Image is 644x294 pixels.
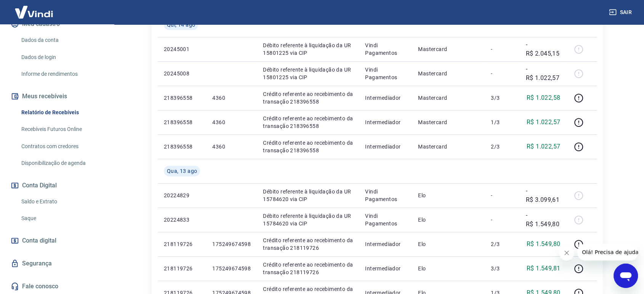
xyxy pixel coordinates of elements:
[491,216,513,224] p: -
[164,240,200,248] p: 218119726
[365,94,406,102] p: Intermediador
[527,240,560,249] p: R$ 1.549,80
[559,245,574,260] iframe: Fechar mensagem
[491,143,513,150] p: 2/3
[18,50,105,65] a: Dados de login
[418,192,479,199] p: Elo
[18,121,105,137] a: Recebíveis Futuros Online
[164,94,200,102] p: 218396558
[491,118,513,126] p: 1/3
[263,188,353,203] p: Débito referente à liquidação da UR 15784620 via CIP
[418,216,479,224] p: Elo
[164,192,200,199] p: 20224829
[527,93,560,102] p: R$ 1.022,58
[263,42,353,57] p: Débito referente à liquidação da UR 15801225 via CIP
[9,88,105,105] button: Meus recebíveis
[18,66,105,82] a: Informe de rendimentos
[9,232,105,249] a: Conta digital
[18,139,105,154] a: Contratos com credores
[365,240,406,248] p: Intermediador
[212,94,251,102] p: 4360
[491,265,513,272] p: 3/3
[212,240,251,248] p: 175249674598
[263,212,353,227] p: Débito referente à liquidação da UR 15784620 via CIP
[526,40,561,58] p: -R$ 2.045,15
[9,0,59,24] img: Vindi
[418,118,479,126] p: Mastercard
[526,64,561,83] p: -R$ 1.022,57
[164,265,200,272] p: 218119726
[263,66,353,81] p: Débito referente à liquidação da UR 15801225 via CIP
[263,236,353,252] p: Crédito referente ao recebimento da transação 218119726
[164,216,200,224] p: 20224833
[614,264,638,288] iframe: Botão para abrir a janela de mensagens
[212,143,251,150] p: 4360
[526,186,561,205] p: -R$ 3.099,61
[18,105,105,120] a: Relatório de Recebíveis
[577,244,638,260] iframe: Mensagem da empresa
[527,118,560,127] p: R$ 1.022,57
[212,265,251,272] p: 175249674598
[491,94,513,102] p: 3/3
[418,143,479,150] p: Mastercard
[365,265,406,272] p: Intermediador
[527,142,560,151] p: R$ 1.022,57
[365,42,406,57] p: Vindi Pagamentos
[491,45,513,53] p: -
[9,177,105,194] button: Conta Digital
[418,265,479,272] p: Elo
[164,143,200,150] p: 218396558
[365,212,406,227] p: Vindi Pagamentos
[418,70,479,77] p: Mastercard
[526,211,561,229] p: -R$ 1.549,80
[18,32,105,48] a: Dados da conta
[167,21,195,29] span: Qui, 14 ago
[491,192,513,199] p: -
[9,255,105,272] a: Segurança
[212,118,251,126] p: 4360
[418,94,479,102] p: Mastercard
[263,261,353,276] p: Crédito referente ao recebimento da transação 218119726
[491,70,513,77] p: -
[365,143,406,150] p: Intermediador
[164,70,200,77] p: 20245008
[263,90,353,105] p: Crédito referente ao recebimento da transação 218396558
[164,118,200,126] p: 218396558
[18,194,105,209] a: Saldo e Extrato
[527,264,560,273] p: R$ 1.549,81
[164,45,200,53] p: 20245001
[365,188,406,203] p: Vindi Pagamentos
[263,115,353,130] p: Crédito referente ao recebimento da transação 218396558
[22,235,56,246] span: Conta digital
[365,66,406,81] p: Vindi Pagamentos
[18,211,105,226] a: Saque
[5,5,64,11] span: Olá! Precisa de ajuda?
[263,139,353,154] p: Crédito referente ao recebimento da transação 218396558
[418,45,479,53] p: Mastercard
[491,240,513,248] p: 2/3
[365,118,406,126] p: Intermediador
[18,155,105,171] a: Disponibilização de agenda
[167,167,197,175] span: Qua, 13 ago
[418,240,479,248] p: Elo
[607,5,635,19] button: Sair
